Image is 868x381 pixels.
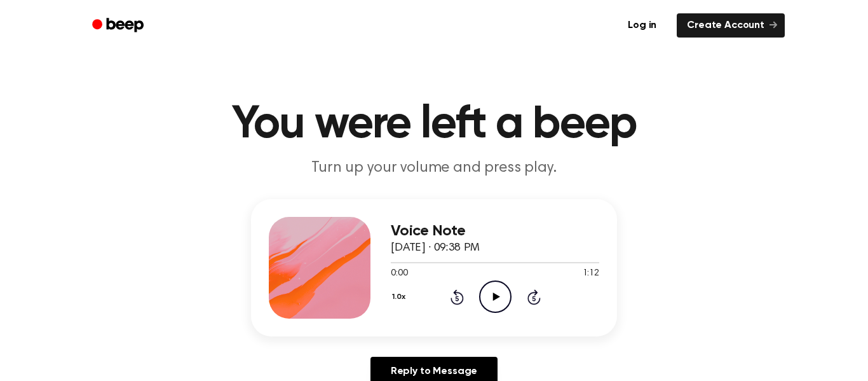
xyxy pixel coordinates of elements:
span: 0:00 [391,267,407,281]
h1: You were left a beep [109,102,759,148]
span: [DATE] · 09:38 PM [391,242,480,254]
a: Log in [615,11,669,40]
a: Beep [83,13,155,38]
h3: Voice Note [391,223,599,240]
button: 1.0x [391,286,410,308]
a: Create Account [677,13,785,38]
p: Turn up your volume and press play. [190,158,678,179]
span: 1:12 [583,267,599,281]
